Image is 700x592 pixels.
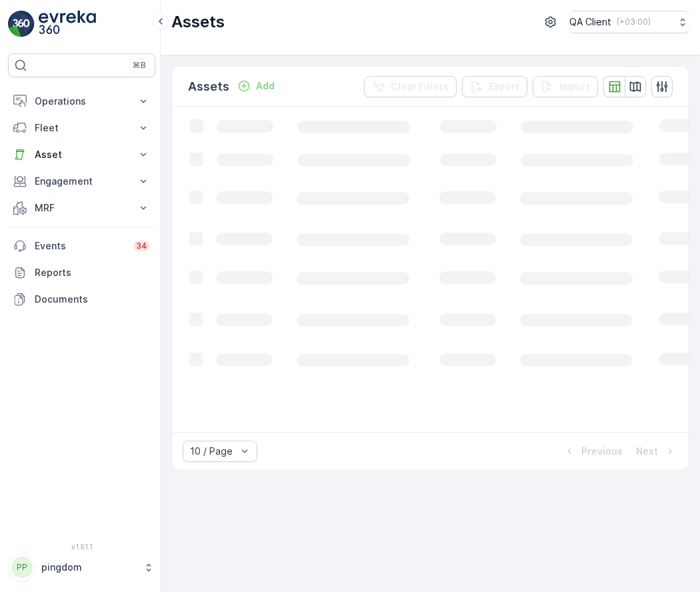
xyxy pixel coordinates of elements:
[489,80,519,93] p: Export
[581,445,623,458] p: Previous
[35,201,129,215] p: MRF
[533,76,598,97] button: Import
[8,141,155,168] button: Asset
[35,148,129,161] p: Asset
[561,443,624,459] button: Previous
[462,76,527,97] button: Export
[35,266,150,279] p: Reports
[188,77,229,96] p: Assets
[35,95,129,108] p: Operations
[133,60,146,71] p: ⌘B
[364,76,457,97] button: Clear Filters
[569,15,611,29] p: QA Client
[11,557,33,578] div: PP
[41,561,137,574] p: pingdom
[391,80,449,93] p: Clear Filters
[256,79,275,93] p: Add
[39,11,96,37] img: logo_light-DOdMpM7g.png
[559,80,590,93] p: Import
[35,175,129,188] p: Engagement
[8,233,155,259] a: Events34
[617,17,651,27] p: ( +03:00 )
[569,11,689,33] button: QA Client(+03:00)
[171,11,225,33] p: Assets
[8,195,155,221] button: MRF
[232,78,280,94] button: Add
[136,241,147,251] p: 34
[8,553,155,581] button: PPpingdom
[35,293,150,306] p: Documents
[8,286,155,313] a: Documents
[8,259,155,286] a: Reports
[8,543,155,551] span: v 1.51.1
[8,11,35,37] img: logo
[636,445,658,458] p: Next
[8,168,155,195] button: Engagement
[8,88,155,115] button: Operations
[35,239,125,253] p: Events
[635,443,678,459] button: Next
[8,115,155,141] button: Fleet
[35,121,129,135] p: Fleet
